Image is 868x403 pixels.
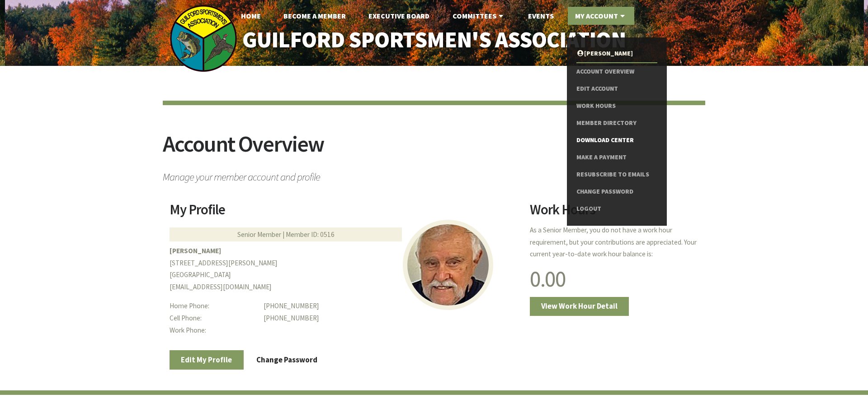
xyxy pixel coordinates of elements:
[170,203,519,223] h2: My Profile
[170,5,237,72] img: logo_sm.png
[361,7,437,25] a: Executive Board
[576,200,657,218] a: Logout
[530,203,698,223] h2: Work Hours
[445,7,513,25] a: Committees
[576,45,657,62] a: [PERSON_NAME]
[576,166,657,183] a: Resubscribe to Emails
[170,245,519,293] p: [STREET_ADDRESS][PERSON_NAME] [GEOGRAPHIC_DATA] [EMAIL_ADDRESS][DOMAIN_NAME]
[576,115,657,132] a: Member Directory
[530,268,698,290] h1: 0.00
[163,167,705,182] span: Manage your member account and profile
[170,246,221,255] b: [PERSON_NAME]
[170,227,402,241] div: Senior Member | Member ID: 0516
[163,133,705,167] h2: Account Overview
[530,224,698,260] p: As a Senior Member, you do not have a work hour requirement, but your contributions are appreciat...
[576,183,657,200] a: Change Password
[223,21,645,59] a: Guilford Sportsmen's Association
[170,324,257,337] dt: Work Phone
[530,297,629,316] a: View Work Hour Detail
[576,63,657,80] a: Account Overview
[521,7,561,25] a: Events
[576,132,657,149] a: Download Center
[264,312,518,324] dd: [PHONE_NUMBER]
[576,80,657,97] a: Edit Account
[276,7,353,25] a: Become A Member
[170,312,257,324] dt: Cell Phone
[568,7,634,25] a: My Account
[170,350,244,369] a: Edit My Profile
[245,350,329,369] a: Change Password
[576,97,657,115] a: Work Hours
[576,149,657,166] a: Make a Payment
[170,300,257,312] dt: Home Phone
[264,300,518,312] dd: [PHONE_NUMBER]
[234,7,268,25] a: Home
